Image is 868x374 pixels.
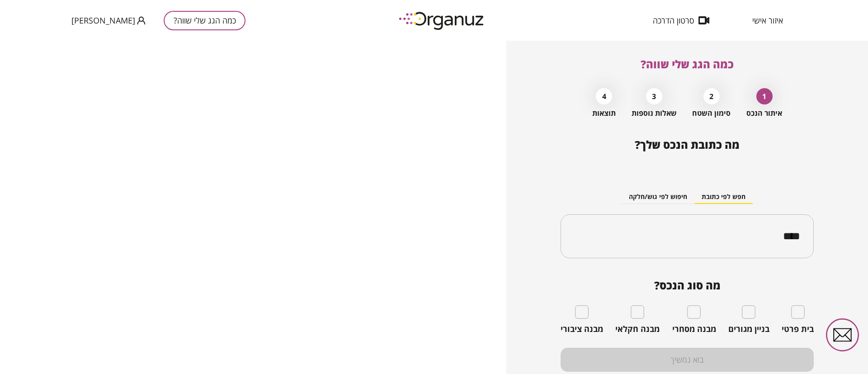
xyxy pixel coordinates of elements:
[71,16,135,25] span: [PERSON_NAME]
[692,109,731,118] span: סימון השטח
[782,324,814,334] span: בית פרטי
[639,16,723,25] button: סרטון הדרכה
[653,16,694,25] span: סרטון הדרכה
[635,137,740,152] span: מה כתובת הנכס שלך?
[728,324,769,334] span: בניין מגורים
[71,15,146,26] button: [PERSON_NAME]
[596,88,612,104] div: 4
[561,324,603,334] span: מבנה ציבורי
[739,16,797,25] button: איזור אישי
[694,190,753,204] button: חפש לפי כתובת
[641,57,734,71] span: כמה הגג שלי שווה?
[672,324,716,334] span: מבנה מסחרי
[746,109,782,118] span: איתור הנכס
[632,109,677,118] span: שאלות נוספות
[752,16,783,25] span: איזור אישי
[392,8,492,33] img: logo
[646,88,662,104] div: 3
[164,11,245,30] button: כמה הגג שלי שווה?
[756,88,773,104] div: 1
[622,190,694,204] button: חיפוש לפי גוש/חלקה
[703,88,720,104] div: 2
[592,109,616,118] span: תוצאות
[561,279,814,292] span: מה סוג הנכס?
[615,324,660,334] span: מבנה חקלאי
